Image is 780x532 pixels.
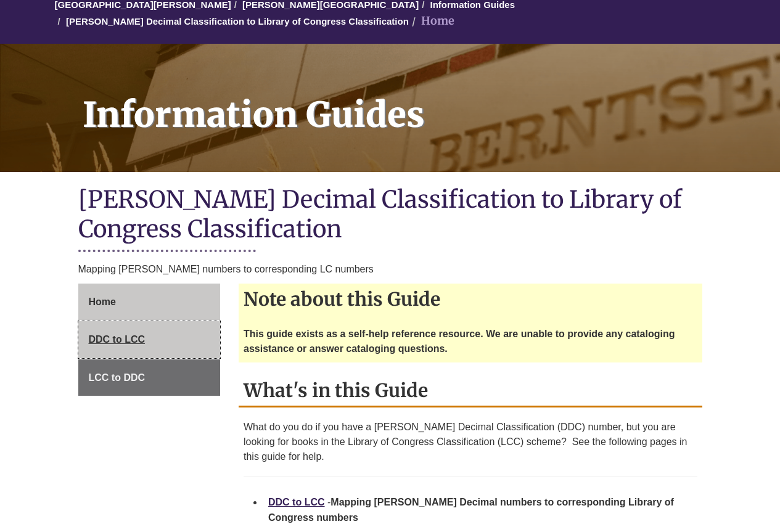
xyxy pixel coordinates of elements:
strong: This guide exists as a self-help reference resource. We are unable to provide any cataloging assi... [244,329,675,354]
span: Home [89,297,116,307]
a: Home [78,284,221,321]
span: LCC to DDC [89,372,146,383]
a: [PERSON_NAME] Decimal Classification to Library of Congress Classification [66,16,409,27]
span: DDC to LCC [89,334,146,345]
li: Home [409,12,454,30]
p: What do you do if you have a [PERSON_NAME] Decimal Classification (DDC) number, but you are looki... [244,420,697,464]
a: DDC to LCC [268,497,325,507]
h2: Note about this Guide [239,284,702,314]
strong: Mapping [PERSON_NAME] Decimal numbers to corresponding Library of Congress numbers [268,497,674,523]
h1: Information Guides [69,44,780,156]
a: DDC to LCC [78,321,221,358]
h2: What's in this Guide [239,375,702,407]
h1: [PERSON_NAME] Decimal Classification to Library of Congress Classification [78,184,702,247]
span: Mapping [PERSON_NAME] numbers to corresponding LC numbers [78,264,374,274]
a: LCC to DDC [78,359,221,396]
div: Guide Page Menu [78,284,221,396]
